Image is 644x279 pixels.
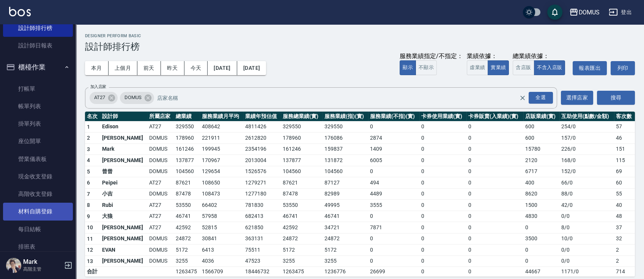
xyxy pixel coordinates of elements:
td: 34721 [323,222,368,233]
td: 87478 [174,188,200,200]
td: 8 / 0 [559,222,614,233]
a: 掛單列表 [3,115,73,132]
td: 57 [614,121,635,132]
td: 3555 [368,200,419,211]
td: 24872 [323,233,368,244]
td: 170967 [200,155,243,166]
div: 業績依據： [467,52,509,60]
td: 10 / 0 [559,233,614,244]
td: 254 / 0 [559,121,614,132]
th: 店販業績(實) [523,112,559,121]
td: 7871 [368,222,419,233]
span: 11 [87,236,93,242]
td: 6717 [523,166,559,177]
button: 虛業績 [467,60,488,75]
td: DOMUS [147,143,174,155]
td: 0 [523,222,559,233]
td: 0 [419,188,466,200]
button: Clear [517,93,528,103]
td: 1171 / 0 [559,267,614,277]
td: Edison [100,121,147,132]
td: [PERSON_NAME] [100,132,147,144]
td: 6413 [200,244,243,256]
td: 2013004 [243,155,281,166]
td: 15780 [523,143,559,155]
button: Open [527,90,554,105]
td: 714 [614,267,635,277]
td: 3255 [281,255,323,267]
td: 682413 [243,211,281,222]
td: 363131 [243,233,281,244]
a: 報表匯出 [573,61,607,75]
td: 0 [466,233,523,244]
td: 87127 [323,177,368,189]
button: 櫃檯作業 [3,57,73,77]
span: 9 [87,213,90,219]
td: 168 / 0 [559,155,614,166]
td: 0 [523,255,559,267]
td: 18446732 [243,267,281,277]
td: AT27 [147,200,174,211]
td: 0 [419,267,466,277]
td: 0 [466,121,523,132]
td: 494 [368,177,419,189]
button: 昨天 [161,61,184,75]
td: 3500 [523,233,559,244]
td: 0 [368,166,419,177]
td: 129654 [200,166,243,177]
td: 0 [419,222,466,233]
td: EVAN [100,244,147,256]
td: 0 [466,155,523,166]
td: 46741 [281,211,323,222]
td: 42592 [174,222,200,233]
td: 226 / 0 [559,143,614,155]
td: 159837 [323,143,368,155]
span: 7 [87,191,90,197]
a: 營業儀表板 [3,150,73,168]
img: Person [6,258,21,273]
td: 66 / 0 [559,177,614,189]
button: 登出 [606,5,635,19]
span: 2 [87,135,90,141]
p: 高階主管 [23,266,62,273]
img: Logo [9,7,31,16]
td: 0 [368,211,419,222]
div: AT27 [90,92,118,104]
td: 1279271 [243,177,281,189]
span: 12 [87,247,93,253]
td: 66402 [200,200,243,211]
td: 137877 [281,155,323,166]
td: 1500 [523,200,559,211]
span: AT27 [90,94,110,101]
input: 店家名稱 [155,91,532,104]
td: 1277180 [243,188,281,200]
td: 42592 [281,222,323,233]
button: 上個月 [109,61,137,75]
td: 57958 [200,211,243,222]
td: 32 [614,233,635,244]
td: 176086 [323,132,368,144]
th: 卡券販賣(入業績)(實) [466,112,523,121]
td: DOMUS [147,132,174,144]
th: 服務業績(不指)(實) [368,112,419,121]
span: 13 [87,258,93,264]
td: 30841 [200,233,243,244]
span: 1 [87,124,90,130]
td: 60 [614,177,635,189]
td: 24872 [174,233,200,244]
th: 業績年預估值 [243,112,281,121]
td: 131872 [323,155,368,166]
h5: Mark [23,258,62,266]
a: 排班表 [3,238,73,255]
td: 24872 [281,233,323,244]
button: 顯示 [400,60,416,75]
td: 0 / 0 [559,255,614,267]
td: 161246 [174,143,200,155]
td: AT27 [147,211,174,222]
td: 0 [466,255,523,267]
td: 151 [614,143,635,155]
td: 0 [466,267,523,277]
div: DOMUS [578,8,600,17]
td: [PERSON_NAME] [100,155,147,166]
td: 1409 [368,143,419,155]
